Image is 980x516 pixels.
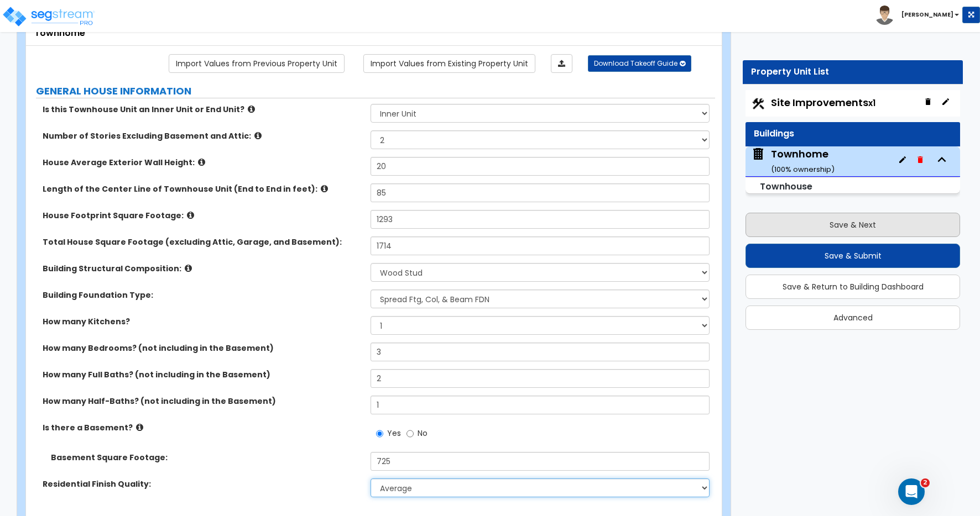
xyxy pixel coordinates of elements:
label: House Footprint Square Footage: [43,210,362,221]
input: No [406,428,414,440]
label: How many Kitchens? [43,316,362,327]
button: Save & Next [746,213,960,237]
label: Length of the Center Line of Townhouse Unit (End to End in feet): [43,183,362,194]
label: How many Bedrooms? (not including in the Basement) [43,343,362,354]
i: click for more info! [136,423,143,431]
a: Import the dynamic attribute values from existing properties. [363,54,535,73]
iframe: Intercom live chat [898,478,925,505]
span: No [418,428,428,439]
label: Number of Stories Excluding Basement and Attic: [43,130,362,141]
button: Download Takeoff Guide [588,55,691,72]
span: Yes [387,428,401,439]
button: Advanced [746,306,960,330]
button: Save & Return to Building Dashboard [746,275,960,299]
span: Townhome [751,147,835,175]
input: Yes [376,428,383,440]
span: Download Takeoff Guide [594,59,677,68]
i: click for more info! [254,131,262,140]
i: click for more info! [198,158,205,166]
img: building.svg [751,147,765,161]
label: Is this Townhouse Unit an Inner Unit or End Unit? [43,104,362,115]
label: Total House Square Footage (excluding Attic, Garage, and Basement): [43,236,362,248]
i: click for more info! [185,264,192,272]
span: 2 [921,478,930,487]
div: Property Unit List [751,66,955,78]
a: Import the dynamic attributes value through Excel sheet [551,54,572,73]
img: avatar.png [875,6,894,25]
div: Townhome [34,27,713,40]
i: click for more info! [187,211,194,219]
a: Import the dynamic attribute values from previous properties. [169,54,345,73]
label: Basement Square Footage: [51,452,362,463]
b: [PERSON_NAME] [901,10,953,19]
label: GENERAL HOUSE INFORMATION [36,84,715,98]
label: Is there a Basement? [43,422,362,433]
img: logo_pro_r.png [2,6,96,28]
label: How many Full Baths? (not including in the Basement) [43,369,362,380]
label: Building Structural Composition: [43,263,362,274]
i: click for more info! [321,185,328,193]
small: Townhouse [760,180,812,193]
button: Save & Submit [746,244,960,268]
label: Residential Finish Quality: [43,478,362,489]
small: ( 100 % ownership) [771,164,835,175]
div: Buildings [754,128,952,140]
label: How many Half-Baths? (not including in the Basement) [43,396,362,407]
div: Townhome [771,147,835,175]
label: House Average Exterior Wall Height: [43,157,362,168]
img: Construction.png [751,97,765,111]
i: click for more info! [248,105,255,113]
small: x1 [868,97,875,109]
span: Site Improvements [771,96,875,109]
label: Building Foundation Type: [43,289,362,301]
